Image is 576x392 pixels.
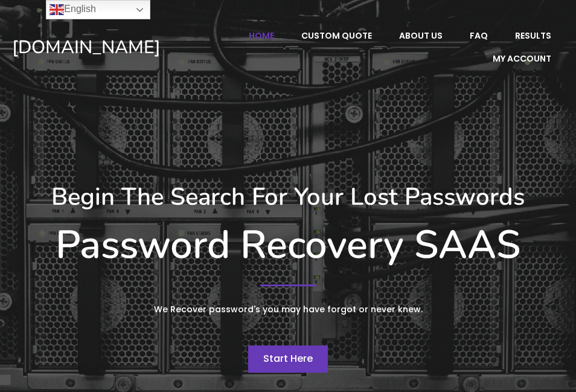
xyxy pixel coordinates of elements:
p: We Recover password's you may have forgot or never knew. [62,302,514,317]
span: Home [249,30,274,41]
h3: Begin The Search For Your Lost Passwords [12,182,564,211]
span: Start Here [263,352,313,365]
a: Results [502,24,564,47]
a: About Us [386,24,455,47]
a: Custom Quote [289,24,385,47]
a: Home [236,24,287,47]
span: FAQ [470,30,488,41]
a: My account [480,47,564,70]
a: [DOMAIN_NAME] [12,36,197,59]
h1: Password Recovery SAAS [12,222,564,269]
span: About Us [399,30,443,41]
img: en [50,2,64,17]
a: FAQ [457,24,501,47]
span: Results [515,30,551,41]
a: Start Here [248,345,328,373]
span: My account [493,53,551,64]
span: Custom Quote [301,30,372,41]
